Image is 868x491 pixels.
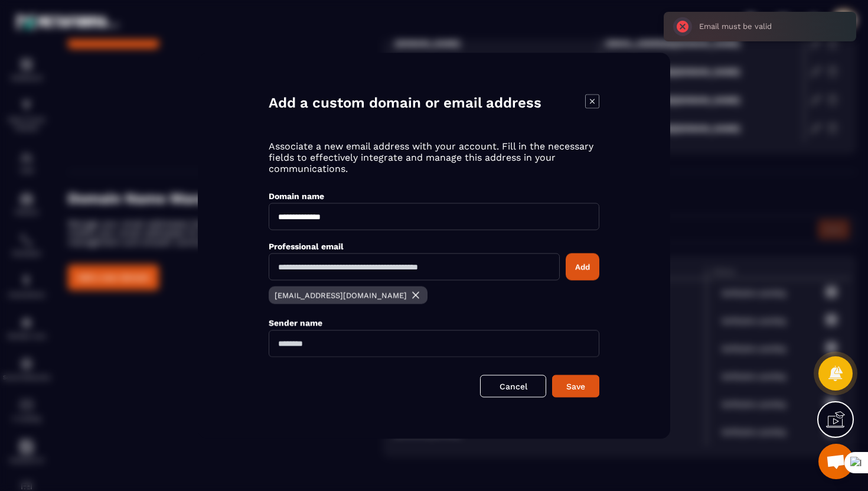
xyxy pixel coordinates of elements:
[566,253,599,280] button: Add
[269,94,541,110] h4: Add a custom domain or email address
[410,289,422,301] img: close
[275,291,407,300] p: [EMAIL_ADDRESS][DOMAIN_NAME]
[269,140,599,174] p: Associate a new email address with your account. Fill in the necessary fields to effectively inte...
[480,375,546,397] a: Cancel
[269,241,344,251] label: Professional email
[818,444,854,479] div: Mở cuộc trò chuyện
[269,318,322,327] label: Sender name
[552,375,599,397] button: Save
[269,191,324,200] label: Domain name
